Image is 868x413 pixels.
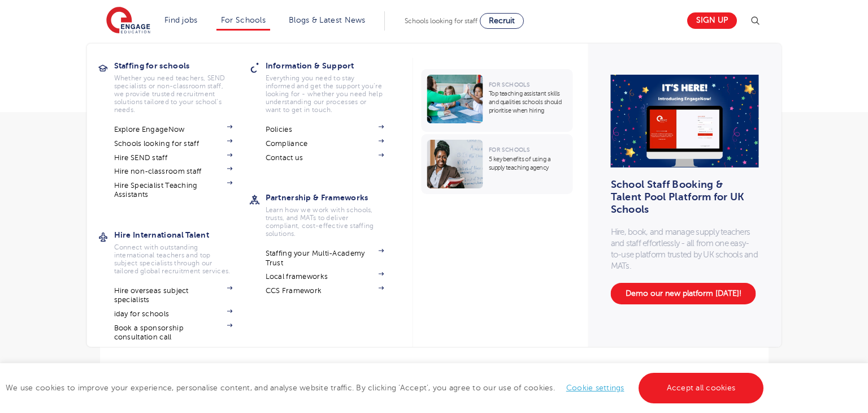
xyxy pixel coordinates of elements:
span: Recruit [489,16,515,25]
p: Hire, book, and manage supply teachers and staff effortlessly - all from one easy-to-use platform... [611,226,759,272]
img: Engage Education [106,7,150,35]
a: Sign up [687,12,737,29]
a: Schools looking for staff [114,139,233,148]
span: For Schools [489,147,530,153]
h3: Hire International Talent [114,227,250,243]
a: Compliance [266,139,384,148]
a: Policies [266,125,384,134]
p: Top teaching assistant skills and qualities schools should prioritise when hiring [489,89,567,115]
a: For Schools5 key benefits of using a supply teaching agency [422,134,576,194]
span: For Schools [489,81,530,88]
a: Recruit [480,13,524,29]
a: Find jobs [164,16,198,24]
a: Hire non-classroom staff [114,167,233,176]
p: 5 key benefits of using a supply teaching agency [489,155,567,172]
a: For Schools [221,16,266,24]
a: Accept all cookies [639,373,764,403]
a: Book a sponsorship consultation call [114,324,233,342]
p: Whether you need teachers, SEND specialists or non-classroom staff, we provide trusted recruitmen... [114,74,233,114]
h3: Staffing for schools [114,58,250,74]
a: Explore EngageNow [114,125,233,134]
h3: Information & Support [266,58,401,74]
a: Information & SupportEverything you need to stay informed and get the support you’re looking for ... [266,58,401,114]
a: Partnership & FrameworksLearn how we work with schools, trusts, and MATs to deliver compliant, co... [266,190,401,238]
a: Staffing for schoolsWhether you need teachers, SEND specialists or non-classroom staff, we provid... [114,58,250,114]
a: Hire International TalentConnect with outstanding international teachers and top subject speciali... [114,227,250,275]
a: For SchoolsTop teaching assistant skills and qualities schools should prioritise when hiring [422,69,576,132]
a: Blogs & Latest News [289,16,366,24]
a: Hire Specialist Teaching Assistants [114,181,233,200]
p: Learn how we work with schools, trusts, and MATs to deliver compliant, cost-effective staffing so... [266,206,384,238]
a: Demo our new platform [DATE]! [611,283,756,304]
h3: Partnership & Frameworks [266,190,401,205]
span: Schools looking for staff [405,17,478,25]
a: Contact us [266,153,384,162]
a: Hire SEND staff [114,153,233,162]
a: Hire overseas subject specialists [114,286,233,305]
a: Cookie settings [566,384,624,392]
p: Everything you need to stay informed and get the support you’re looking for - whether you need he... [266,74,384,114]
p: Connect with outstanding international teachers and top subject specialists through our tailored ... [114,243,233,275]
a: Staffing your Multi-Academy Trust [266,249,384,268]
a: Local frameworks [266,272,384,281]
span: We use cookies to improve your experience, personalise content, and analyse website traffic. By c... [6,384,766,392]
a: iday for schools [114,309,233,319]
a: CCS Framework [266,286,384,295]
h3: School Staff Booking & Talent Pool Platform for UK Schools [611,184,752,209]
